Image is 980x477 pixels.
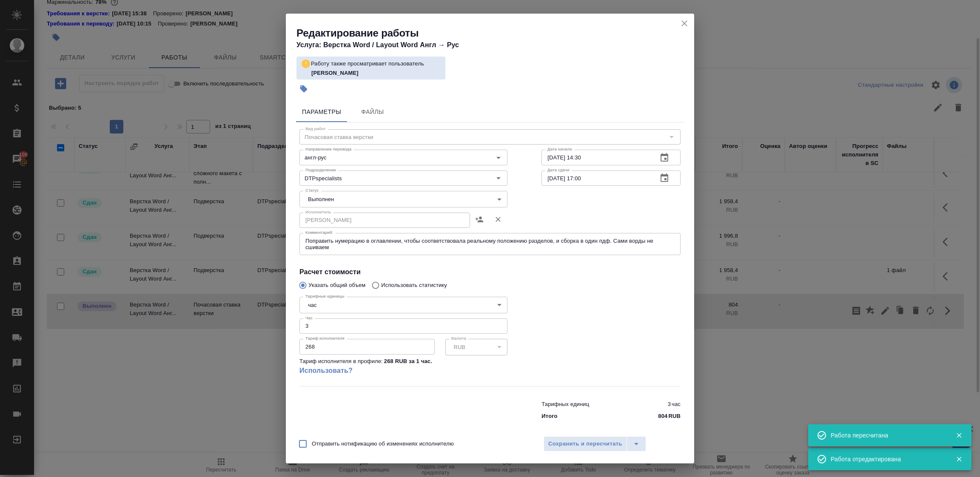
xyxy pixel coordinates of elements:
[451,344,468,351] button: RUB
[470,209,489,230] button: Назначить
[668,400,671,409] p: 3
[311,60,424,68] p: Работу также просматривает пользователь
[831,455,943,463] div: Работа отредактирована
[950,432,968,439] button: Закрыть
[950,455,968,463] button: Закрыть
[489,209,507,230] button: Удалить
[493,172,504,184] button: Open
[831,431,943,440] div: Работа пересчитана
[541,400,589,409] p: Тарифных единиц
[294,79,313,98] button: Добавить тэг
[312,440,454,448] span: Отправить нотификацию об изменениях исполнителю
[544,436,627,451] button: Сохранить и пересчитать
[296,40,694,50] h4: Услуга: Верстка Word / Layout Word Англ → Рус
[299,297,507,313] div: час
[299,366,507,376] a: Использовать?
[541,412,557,420] p: Итого
[311,69,441,77] p: Линова Полина
[299,357,383,366] p: Тариф исполнителя в профиле:
[445,339,508,355] div: RUB
[305,196,336,203] button: Выполнен
[658,412,667,420] p: 804
[299,191,507,207] div: Выполнен
[678,17,691,30] button: close
[668,412,681,420] p: RUB
[311,70,359,76] b: [PERSON_NAME]
[544,436,646,451] div: split button
[493,152,504,164] button: Open
[672,400,681,409] p: час
[296,26,694,40] h2: Редактирование работы
[301,107,342,117] span: Параметры
[305,238,675,251] textarea: Поправить нумерацию в оглавлении, чтобы соответствовала реальному положению разделов, и сборка в ...
[352,107,393,117] span: Файлы
[384,357,432,366] p: 268 RUB за 1 час .
[299,267,681,277] h4: Расчет стоимости
[305,301,319,309] button: час
[548,439,622,449] span: Сохранить и пересчитать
